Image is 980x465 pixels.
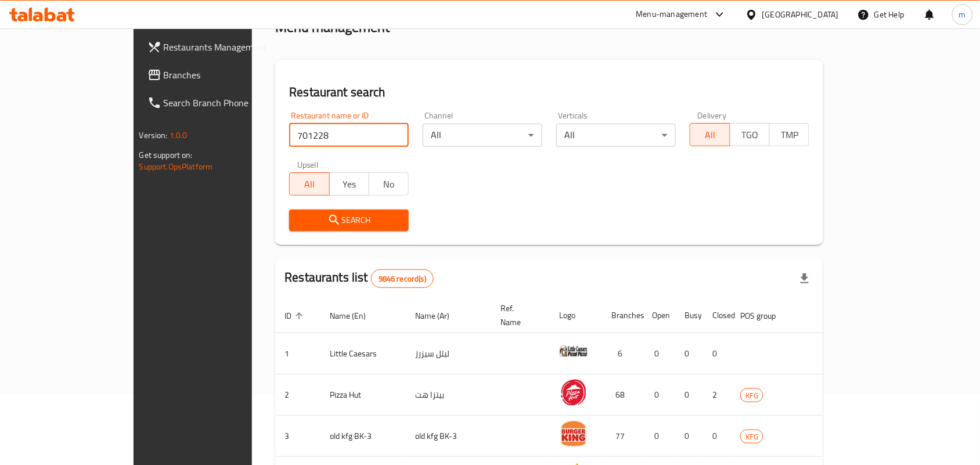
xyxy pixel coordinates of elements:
button: All [289,172,329,196]
div: Menu-management [636,8,708,21]
td: 6 [602,333,643,374]
a: Restaurants Management [138,33,297,61]
span: m [959,8,966,21]
a: Branches [138,61,297,89]
span: All [294,176,325,193]
div: All [556,124,676,147]
span: Restaurants Management [164,40,288,54]
a: Search Branch Phone [138,89,297,117]
span: Get support on: [139,147,193,163]
button: Search [289,210,409,231]
span: KFG [741,430,763,444]
span: Yes [334,176,365,193]
span: 9846 record(s) [372,273,433,284]
span: TGO [735,127,765,143]
span: No [374,176,404,193]
span: Ref. Name [500,301,536,329]
td: 0 [703,416,731,457]
span: Search [298,213,399,228]
span: Branches [164,68,288,82]
td: old kfg BK-3 [406,416,491,457]
div: Total records count [371,269,434,288]
a: Support.OpsPlatform [139,159,213,174]
th: Branches [602,298,643,333]
td: 0 [675,416,703,457]
img: Little Caesars [559,337,588,366]
h2: Restaurants list [284,269,434,288]
td: 0 [643,374,675,416]
input: Search for restaurant name or ID.. [289,124,409,147]
td: 0 [675,333,703,374]
img: Pizza Hut [559,378,588,407]
td: 2 [275,374,320,416]
td: 0 [703,333,731,374]
span: All [695,127,725,143]
span: Search Branch Phone [164,96,288,110]
button: No [369,172,409,196]
label: Delivery [698,111,727,120]
th: Busy [675,298,703,333]
td: ليتل سيزرز [406,333,491,374]
button: Yes [329,172,369,196]
button: TGO [730,123,770,146]
td: 0 [675,374,703,416]
td: 1 [275,333,320,374]
div: Export file [791,265,819,293]
td: 77 [602,416,643,457]
td: 0 [643,333,675,374]
td: Pizza Hut [320,374,406,416]
label: Upsell [297,161,319,169]
span: 1.0.0 [170,128,188,143]
div: All [423,124,542,147]
th: Logo [550,298,602,333]
span: Name (En) [330,309,381,323]
td: old kfg BK-3 [320,416,406,457]
td: بيتزا هت [406,374,491,416]
td: 0 [643,416,675,457]
button: TMP [769,123,809,146]
div: [GEOGRAPHIC_DATA] [762,8,839,21]
span: TMP [774,127,805,143]
th: Open [643,298,675,333]
span: POS group [740,309,791,323]
h2: Restaurant search [289,84,809,101]
td: 2 [703,374,731,416]
td: 3 [275,416,320,457]
td: Little Caesars [320,333,406,374]
span: KFG [741,389,763,402]
span: Version: [139,128,168,143]
img: old kfg BK-3 [559,419,588,448]
span: Name (Ar) [415,309,464,323]
button: All [690,123,730,146]
th: Closed [703,298,731,333]
span: ID [284,309,307,323]
h2: Menu management [275,18,390,37]
td: 68 [602,374,643,416]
